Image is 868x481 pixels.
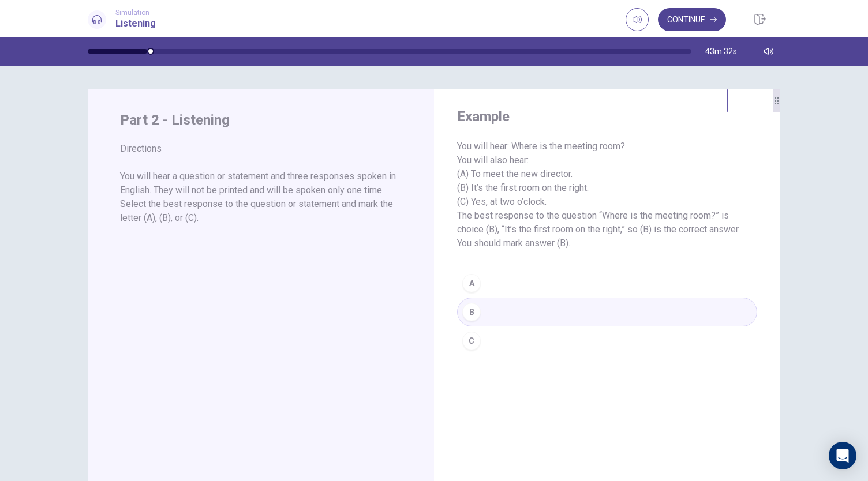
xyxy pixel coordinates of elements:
h4: Example [457,107,757,126]
div: Open Intercom Messenger [829,442,856,469]
button: Continue [658,8,726,31]
h1: Listening [115,17,156,31]
span: Simulation [115,9,156,17]
p: You will hear a question or statement and three responses spoken in English. They will not be pri... [120,170,402,225]
span: Directions [120,142,402,156]
span: Part 2 - Listening [120,112,402,128]
span: You will hear: Where is the meeting room? You will also hear: (A) To meet the new director. (B) I... [457,140,757,250]
span: 43m 32s [705,47,737,56]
